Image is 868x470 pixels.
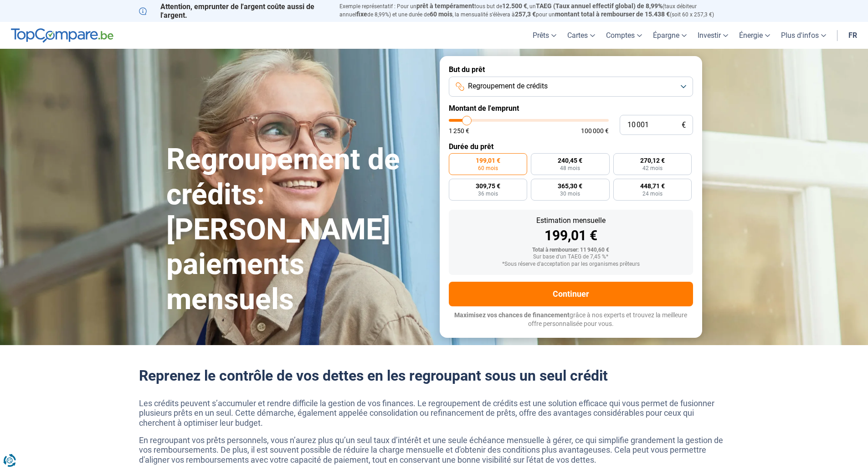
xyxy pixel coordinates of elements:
span: prêt à tempérament [416,2,474,10]
a: Prêts [527,22,562,49]
label: Durée du prêt [449,142,693,151]
a: Comptes [601,22,647,49]
span: 365,30 € [558,183,582,189]
span: 42 mois [642,165,663,171]
span: 30 mois [560,191,580,196]
span: 240,45 € [558,157,582,164]
span: 60 mois [478,165,498,171]
div: *Sous réserve d'acceptation par les organismes prêteurs [456,261,686,268]
p: Les crédits peuvent s’accumuler et rendre difficile la gestion de vos finances. Le regroupement d... [139,398,729,428]
h2: Reprenez le contrôle de vos dettes en les regroupant sous un seul crédit [139,367,729,384]
span: Regroupement de crédits [468,81,548,91]
span: 199,01 € [476,157,500,164]
label: Montant de l'emprunt [449,104,693,113]
img: TopCompare [11,28,113,43]
h1: Regroupement de crédits: [PERSON_NAME] paiements mensuels [166,142,429,317]
span: fixe [356,10,367,18]
span: 100 000 € [581,128,609,134]
span: 24 mois [642,191,663,196]
span: 12.500 € [502,2,527,10]
button: Continuer [449,282,693,306]
p: Attention, emprunter de l'argent coûte aussi de l'argent. [139,2,329,20]
span: 448,71 € [640,183,665,189]
a: Énergie [734,22,776,49]
span: 309,75 € [476,183,500,189]
label: But du prêt [449,65,693,74]
div: Estimation mensuelle [456,217,686,224]
span: 1 250 € [449,128,469,134]
span: 270,12 € [640,157,665,164]
a: Investir [692,22,734,49]
span: € [682,121,686,129]
span: TAEG (Taux annuel effectif global) de 8,99% [536,2,663,10]
a: fr [843,22,863,49]
p: En regroupant vos prêts personnels, vous n’aurez plus qu’un seul taux d’intérêt et une seule éché... [139,435,729,465]
p: Exemple représentatif : Pour un tous but de , un (taux débiteur annuel de 8,99%) et une durée de ... [339,2,729,19]
div: Total à rembourser: 11 940,60 € [456,247,686,253]
p: grâce à nos experts et trouvez la meilleure offre personnalisée pour vous. [449,311,693,329]
span: 60 mois [430,10,452,18]
a: Plus d'infos [776,22,832,49]
a: Épargne [647,22,692,49]
span: montant total à rembourser de 15.438 € [555,10,670,18]
div: 199,01 € [456,229,686,243]
button: Regroupement de crédits [449,77,693,97]
span: 48 mois [560,165,580,171]
span: Maximisez vos chances de financement [454,311,570,319]
div: Sur base d'un TAEG de 7,45 %* [456,254,686,260]
span: 36 mois [478,191,498,196]
a: Cartes [562,22,601,49]
span: 257,3 € [515,10,536,18]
